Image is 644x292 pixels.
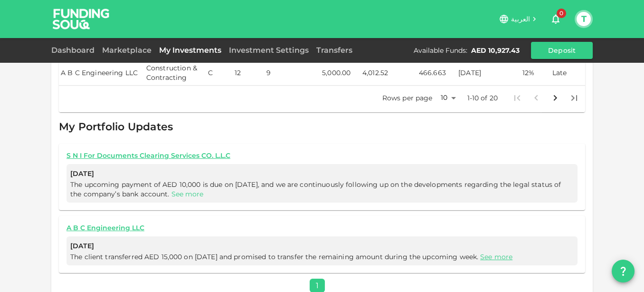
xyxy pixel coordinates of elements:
td: 9 [264,60,320,86]
button: Deposit [531,42,593,59]
td: [DATE] [456,60,521,86]
span: العربية [511,15,530,23]
a: My Investments [155,46,225,55]
button: T [577,12,591,26]
td: A B C Engineering LLC [59,60,144,86]
a: Transfers [313,46,356,55]
span: [DATE] [70,240,574,252]
td: C [206,60,233,86]
button: 0 [546,10,565,29]
td: Late [550,60,585,86]
td: 5,000.00 [320,60,360,86]
a: Investment Settings [225,46,313,55]
span: The upcoming payment of AED 10,000 is due on [DATE], and we are continuously following up on the ... [70,180,561,198]
td: 4,012.52 [360,60,417,86]
span: 0 [557,9,566,18]
span: My Portfolio Updates [59,120,173,133]
a: Dashboard [51,46,98,55]
div: Available Funds : [414,46,467,55]
td: 12% [521,60,550,86]
td: 466.663 [417,60,456,86]
p: Rows per page [382,93,433,103]
a: Marketplace [98,46,155,55]
div: AED 10,927.43 [471,46,520,55]
td: Construction & Contracting [144,60,206,86]
a: A B C Engineering LLC [66,224,578,233]
button: Go to next page [546,88,565,107]
a: See more [480,253,512,261]
div: 10 [436,91,459,105]
a: See more [171,190,204,198]
span: The client transferred AED 15,000 on [DATE] and promised to transfer the remaining amount during ... [70,253,514,261]
button: question [612,260,635,282]
td: 12 [233,60,264,86]
span: [DATE] [70,168,574,180]
button: Go to last page [565,88,584,107]
a: S N I For Documents Clearing Services CO. L.L.C [66,151,578,160]
p: 1-10 of 20 [467,93,498,103]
